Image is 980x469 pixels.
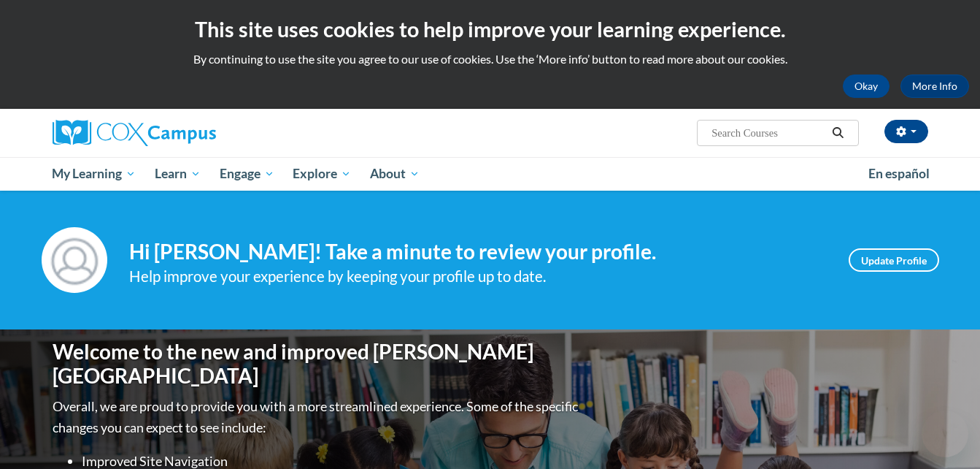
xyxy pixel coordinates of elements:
[129,264,827,289] div: Help improve your experience by keeping your profile up to date.
[145,157,210,191] a: Learn
[210,157,284,191] a: Engage
[11,51,969,67] p: By continuing to use the site you agree to our use of cookies. Use the ‘More info’ button to read...
[53,120,216,146] img: Cox Campus
[827,124,849,142] button: Search
[868,166,930,181] span: En español
[220,165,274,183] span: Engage
[52,165,136,183] span: My Learning
[900,75,969,98] a: More Info
[11,15,969,44] h2: This site uses cookies to help improve your learning experience.
[129,240,827,264] h4: Hi [PERSON_NAME]! Take a minute to review your profile.
[849,248,939,272] a: Update Profile
[31,157,950,191] div: Main menu
[53,340,582,389] h1: Welcome to the new and improved [PERSON_NAME][GEOGRAPHIC_DATA]
[922,411,968,457] iframe: Button to launch messaging window
[53,120,330,146] a: Cox Campus
[370,165,420,183] span: About
[360,157,429,191] a: About
[155,165,201,183] span: Learn
[710,124,827,142] input: Search Courses
[859,159,939,189] a: En español
[843,75,890,98] button: Okay
[53,396,582,438] p: Overall, we are proud to provide you with a more streamlined experience. Some of the specific cha...
[42,227,107,293] img: Profile Image
[283,157,360,191] a: Explore
[293,165,351,183] span: Explore
[884,120,928,143] button: Account Settings
[43,157,146,191] a: My Learning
